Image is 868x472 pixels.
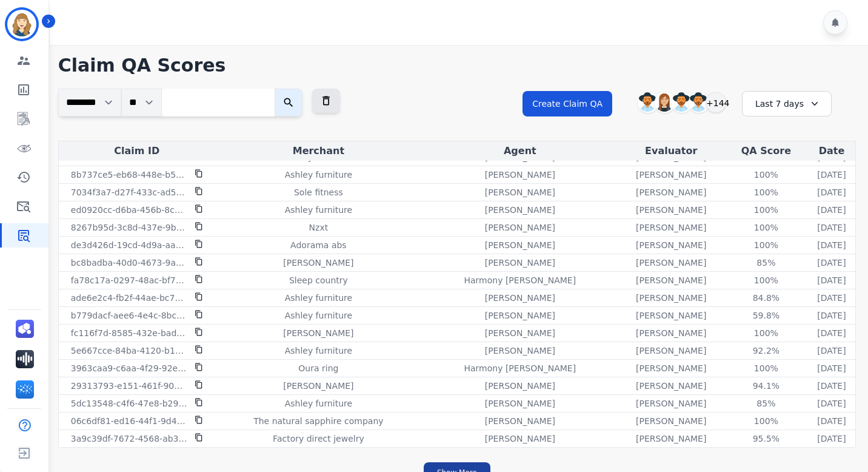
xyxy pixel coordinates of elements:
p: Ashley furniture [285,169,352,181]
p: [DATE] [817,221,846,234]
p: bc8badba-40d0-4673-9a9b-e9ea9f904813 [71,257,187,269]
p: [DATE] [817,257,846,269]
div: 95.5 % [739,433,793,445]
p: [PERSON_NAME] [485,380,555,392]
p: [DATE] [817,274,846,286]
p: [PERSON_NAME] [636,397,706,410]
div: 100 % [739,204,793,216]
p: [PERSON_NAME] [485,221,555,234]
p: The natural sapphire company [253,415,383,427]
div: 84.8 % [739,292,793,304]
p: Ashley furniture [285,397,352,410]
p: [PERSON_NAME] [485,186,555,198]
p: [PERSON_NAME] [636,221,706,234]
p: ade6e2c4-fb2f-44ae-bc7a-2a44f3453f2a [71,292,187,304]
p: 7034f3a7-d27f-433c-ad5b-c8baa06db94b [71,186,187,198]
p: [DATE] [817,292,846,304]
div: 92.2 % [739,345,793,357]
div: 100 % [739,186,793,198]
p: [PERSON_NAME] [485,433,555,445]
p: [PERSON_NAME] [636,204,706,216]
p: [DATE] [817,239,846,251]
div: 100 % [739,239,793,251]
p: [PERSON_NAME] [636,433,706,445]
p: fc116f7d-8585-432e-bad2-d44f4daaa9df [71,327,187,339]
p: [PERSON_NAME] [636,257,706,269]
h1: Claim QA Scores [58,55,856,76]
p: [DATE] [817,380,846,392]
div: QA Score [727,144,806,158]
p: [PERSON_NAME] [485,204,555,216]
p: [PERSON_NAME] [636,239,706,251]
div: Last 7 days [742,91,832,116]
p: [PERSON_NAME] [636,292,706,304]
p: [PERSON_NAME] [283,327,353,339]
div: 85 % [739,257,793,269]
p: [PERSON_NAME] [283,380,353,392]
div: Agent [424,144,616,158]
div: 59.8 % [739,309,793,322]
p: [PERSON_NAME] [636,345,706,357]
p: [DATE] [817,397,846,410]
div: +144 [706,92,726,113]
div: 100 % [739,327,793,339]
p: Adorama abs [290,239,347,251]
p: [PERSON_NAME] [485,327,555,339]
p: [PERSON_NAME] [485,415,555,427]
p: [PERSON_NAME] [485,397,555,410]
p: Factory direct jewelry [273,433,364,445]
p: [DATE] [817,345,846,357]
p: 5e667cce-84ba-4120-b141-42f68f4d1dd3 [71,345,187,357]
p: 8b737ce5-eb68-448e-b560-56334fa01ac8 [71,169,187,181]
p: [PERSON_NAME] [636,274,706,286]
div: 94.1 % [739,380,793,392]
p: [PERSON_NAME] [283,257,353,269]
p: [DATE] [817,433,846,445]
p: [PERSON_NAME] [636,327,706,339]
p: 8267b95d-3c8d-437e-9b91-215cd684f9cc [71,221,187,234]
p: [PERSON_NAME] [636,415,706,427]
img: Bordered avatar [7,10,36,39]
p: 3963caa9-c6aa-4f29-92eb-643b2b552407 [71,362,187,374]
p: 06c6df81-ed16-44f1-9d44-da522e69a5a9 [71,415,187,427]
div: 100 % [739,169,793,181]
p: Ashley furniture [285,292,352,304]
p: 29313793-e151-461f-9049-03057a3c1515 [71,380,187,392]
p: [PERSON_NAME] [485,257,555,269]
div: 85 % [739,397,793,410]
div: 100 % [739,362,793,374]
p: Sleep country [289,274,348,286]
p: de3d426d-19cd-4d9a-aa62-18375f9d4ad5 [71,239,187,251]
p: [PERSON_NAME] [636,186,706,198]
p: 5dc13548-c4f6-47e8-b290-2b41f0dad30b [71,397,187,410]
p: [DATE] [817,309,846,322]
p: Harmony [PERSON_NAME] [464,362,576,374]
div: Evaluator [621,144,722,158]
p: [PERSON_NAME] [485,292,555,304]
p: [PERSON_NAME] [636,362,706,374]
p: [PERSON_NAME] [636,309,706,322]
div: Claim ID [61,144,213,158]
p: Oura ring [298,362,338,374]
p: [PERSON_NAME] [485,345,555,357]
p: b779dacf-aee6-4e4c-8bc0-c3c4c3424d12 [71,309,187,322]
p: [DATE] [817,204,846,216]
p: [DATE] [817,362,846,374]
p: Ashley furniture [285,204,352,216]
div: Date [810,144,853,158]
p: [DATE] [817,415,846,427]
p: [PERSON_NAME] [485,239,555,251]
p: Ashley furniture [285,309,352,322]
p: [DATE] [817,186,846,198]
p: Harmony [PERSON_NAME] [464,274,576,286]
p: [PERSON_NAME] [636,169,706,181]
div: Merchant [218,144,419,158]
p: [PERSON_NAME] [636,380,706,392]
p: ed0920cc-d6ba-456b-8cd7-3f78f49cd825 [71,204,187,216]
p: fa78c17a-0297-48ac-bf7a-7b5259707816 [71,274,187,286]
p: [PERSON_NAME] [485,309,555,322]
p: [PERSON_NAME] [485,169,555,181]
button: Create Claim QA [522,91,612,116]
div: 100 % [739,415,793,427]
p: [DATE] [817,327,846,339]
